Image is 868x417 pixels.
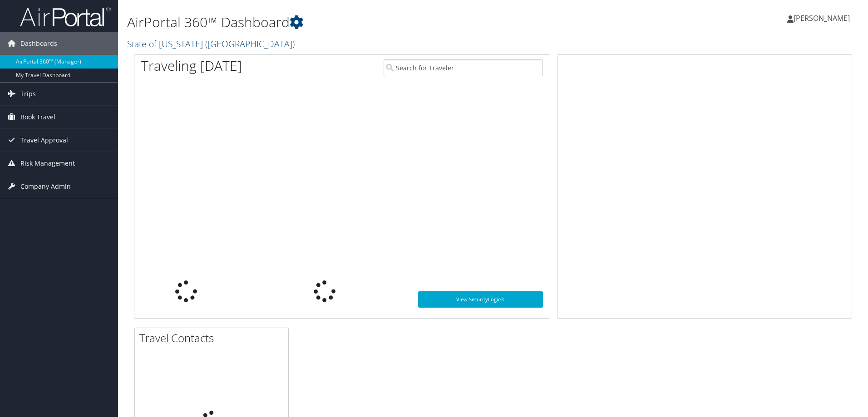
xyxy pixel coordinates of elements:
[20,106,55,128] span: Book Travel
[20,129,68,152] span: Travel Approval
[139,330,288,346] h2: Travel Contacts
[384,59,543,76] input: Search for Traveler
[127,13,615,32] h1: AirPortal 360™ Dashboard
[787,5,859,32] a: [PERSON_NAME]
[20,83,36,105] span: Trips
[794,13,850,23] span: [PERSON_NAME]
[20,152,75,175] span: Risk Management
[20,175,71,198] span: Company Admin
[20,6,111,27] img: airportal-logo.png
[141,56,242,75] h1: Traveling [DATE]
[127,38,297,50] a: State of [US_STATE] ([GEOGRAPHIC_DATA])
[418,291,543,308] a: View SecurityLogic®
[20,32,57,55] span: Dashboards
